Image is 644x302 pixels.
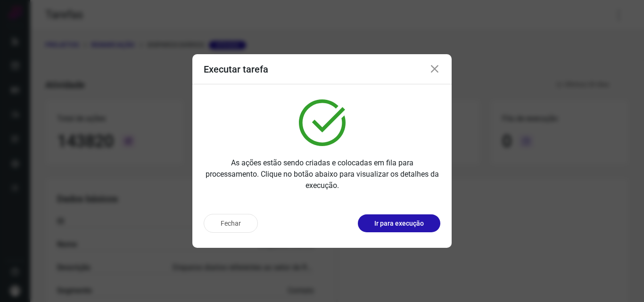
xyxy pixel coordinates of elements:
img: verified.svg [299,99,346,146]
p: As ações estão sendo criadas e colocadas em fila para processamento. Clique no botão abaixo para ... [204,157,440,191]
h3: Executar tarefa [204,64,268,75]
button: Fechar [204,214,258,233]
button: Ir para execução [358,214,440,232]
p: Ir para execução [374,219,424,229]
